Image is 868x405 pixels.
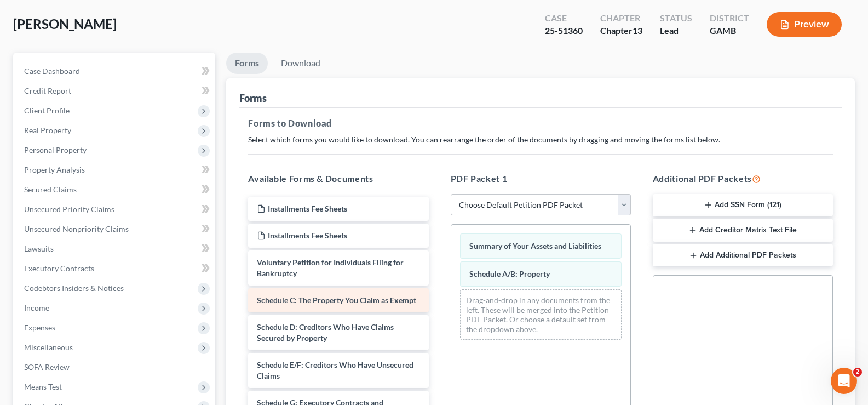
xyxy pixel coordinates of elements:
[853,368,862,377] span: 2
[24,165,85,174] span: Property Analysis
[15,219,215,239] a: Unsecured Nonpriority Claims
[15,357,215,377] a: SOFA Review
[24,145,87,155] span: Personal Property
[24,323,55,332] span: Expenses
[831,368,857,394] iframe: Intercom live chat
[460,289,622,340] div: Drag-and-drop in any documents from the left. These will be merged into the Petition PDF Packet. ...
[545,12,583,25] div: Case
[633,25,642,36] span: 13
[469,241,601,250] span: Summary of Your Assets and Liabilities
[257,295,416,305] span: Schedule C: The Property You Claim as Exempt
[600,25,642,37] div: Chapter
[653,172,833,185] h5: Additional PDF Packets
[268,231,347,240] span: Installments Fee Sheets
[24,283,124,293] span: Codebtors Insiders & Notices
[24,224,129,233] span: Unsecured Nonpriority Claims
[24,382,62,391] span: Means Test
[451,172,631,185] h5: PDF Packet 1
[15,160,215,180] a: Property Analysis
[24,362,70,372] span: SOFA Review
[24,303,49,312] span: Income
[248,134,833,145] p: Select which forms you would like to download. You can rearrange the order of the documents by dr...
[239,92,267,105] div: Forms
[248,117,833,130] h5: Forms to Download
[15,259,215,278] a: Executory Contracts
[24,204,114,214] span: Unsecured Priority Claims
[272,53,329,74] a: Download
[653,219,833,242] button: Add Creditor Matrix Text File
[710,25,749,37] div: GAMB
[660,25,692,37] div: Lead
[24,343,73,352] span: Miscellaneous
[257,322,394,343] span: Schedule D: Creditors Who Have Claims Secured by Property
[257,258,404,278] span: Voluntary Petition for Individuals Filing for Bankruptcy
[653,194,833,217] button: Add SSN Form (121)
[24,66,80,76] span: Case Dashboard
[15,239,215,259] a: Lawsuits
[469,269,550,278] span: Schedule A/B: Property
[248,172,428,185] h5: Available Forms & Documents
[15,180,215,199] a: Secured Claims
[710,12,749,25] div: District
[226,53,268,74] a: Forms
[24,106,70,115] span: Client Profile
[24,185,77,194] span: Secured Claims
[600,12,642,25] div: Chapter
[660,12,692,25] div: Status
[13,16,117,32] span: [PERSON_NAME]
[653,244,833,267] button: Add Additional PDF Packets
[15,81,215,101] a: Credit Report
[268,204,347,213] span: Installments Fee Sheets
[767,12,842,37] button: Preview
[24,86,71,95] span: Credit Report
[257,360,413,380] span: Schedule E/F: Creditors Who Have Unsecured Claims
[15,199,215,219] a: Unsecured Priority Claims
[24,264,94,273] span: Executory Contracts
[545,25,583,37] div: 25-51360
[24,244,54,253] span: Lawsuits
[24,126,71,135] span: Real Property
[15,61,215,81] a: Case Dashboard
